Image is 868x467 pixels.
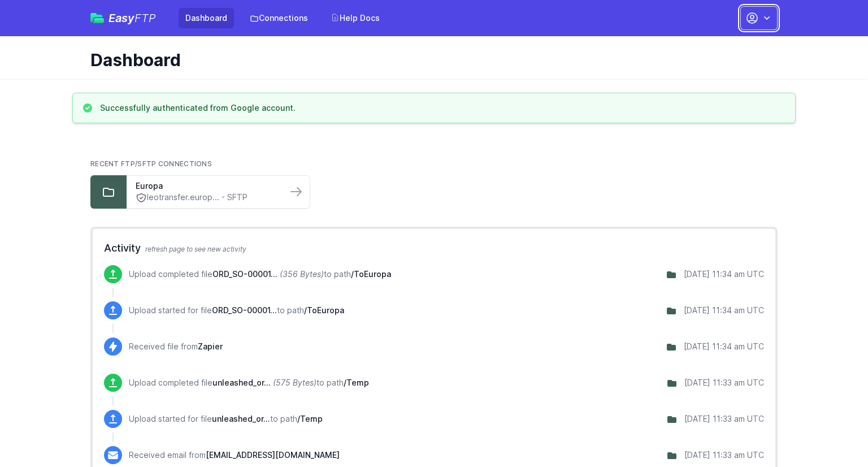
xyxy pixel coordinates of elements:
span: unleashed_orders_c4be52b86d.csv [212,378,271,387]
span: /ToEuropa [304,305,344,315]
i: (356 Bytes) [280,269,324,279]
div: [DATE] 11:34 am UTC [684,341,764,352]
p: Upload started for file to path [129,413,323,425]
a: Connections [243,8,315,28]
div: [DATE] 11:34 am UTC [684,269,764,280]
a: Help Docs [324,8,387,28]
span: ORD_SO-00001335.csv [212,269,277,279]
h2: Activity [104,240,764,256]
span: /Temp [297,414,323,423]
p: Upload completed file to path [129,269,391,280]
div: [DATE] 11:34 am UTC [684,305,764,316]
span: /Temp [344,378,369,387]
a: EasyFTP [90,12,156,24]
img: easyftp_logo.png [90,13,104,23]
span: refresh page to see new activity [145,245,246,253]
span: FTP [134,11,156,25]
div: [DATE] 11:33 am UTC [684,377,764,388]
a: Europa [136,180,278,192]
p: Upload completed file to path [129,377,369,388]
div: [DATE] 11:33 am UTC [684,413,764,425]
i: (575 Bytes) [273,378,316,387]
a: Dashboard [179,8,234,28]
p: Received file from [129,341,223,352]
span: unleashed_orders_c4be52b86d.csv [212,414,270,423]
a: leotransfer.europ... - SFTP [136,192,278,204]
h3: Successfully authenticated from Google account. [100,102,296,114]
span: Easy [108,12,156,24]
p: Upload started for file to path [129,305,344,316]
p: Received email from [129,449,340,461]
div: [DATE] 11:33 am UTC [684,449,764,461]
span: [EMAIL_ADDRESS][DOMAIN_NAME] [206,450,340,460]
span: ORD_SO-00001335.csv [212,305,277,315]
iframe: Drift Widget Chat Controller [811,410,854,453]
h2: Recent FTP/SFTP Connections [90,159,778,168]
h1: Dashboard [90,50,769,70]
span: Zapier [198,341,223,351]
span: /ToEuropa [351,269,391,279]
